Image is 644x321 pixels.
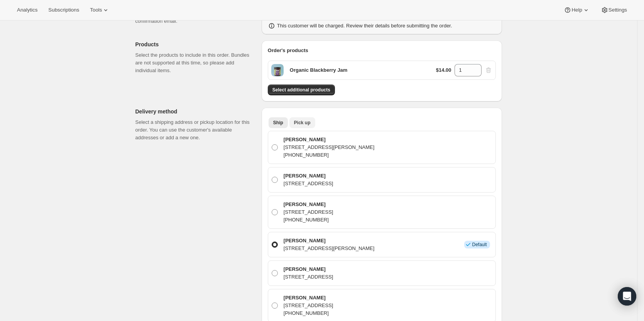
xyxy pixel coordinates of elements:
[85,5,114,15] button: Tools
[284,237,375,245] p: [PERSON_NAME]
[17,7,37,13] span: Analytics
[90,7,102,13] span: Tools
[273,120,283,126] span: Ship
[284,208,333,216] p: [STREET_ADDRESS]
[618,287,636,306] div: Open Intercom Messenger
[135,108,255,115] p: Delivery method
[290,66,348,74] p: Organic Blackberry Jam
[135,51,255,74] p: Select the products to include in this order. Bundles are not supported at this time, so please a...
[268,84,335,95] button: Select additional products
[135,118,255,142] p: Select a shipping address or pickup location for this order. You can use the customer's available...
[44,5,84,15] button: Subscriptions
[472,242,487,248] span: Default
[284,302,333,309] p: [STREET_ADDRESS]
[284,273,333,281] p: [STREET_ADDRESS]
[284,309,333,317] p: [PHONE_NUMBER]
[284,265,333,273] p: [PERSON_NAME]
[268,47,308,53] span: Order's products
[12,5,42,15] button: Analytics
[271,64,284,76] span: Default Title
[436,66,451,74] p: $14.00
[609,7,627,13] span: Settings
[284,172,333,180] p: [PERSON_NAME]
[571,7,582,13] span: Help
[135,41,255,48] p: Products
[272,87,330,93] span: Select additional products
[284,151,375,159] p: [PHONE_NUMBER]
[284,201,333,208] p: [PERSON_NAME]
[294,120,311,126] span: Pick up
[48,7,79,13] span: Subscriptions
[559,5,594,15] button: Help
[284,180,333,188] p: [STREET_ADDRESS]
[284,136,375,144] p: [PERSON_NAME]
[284,245,375,252] p: [STREET_ADDRESS][PERSON_NAME]
[284,216,333,224] p: [PHONE_NUMBER]
[277,22,452,30] p: This customer will be charged. Review their details before submitting the order.
[284,294,333,302] p: [PERSON_NAME]
[284,144,375,151] p: [STREET_ADDRESS][PERSON_NAME]
[596,5,632,15] button: Settings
